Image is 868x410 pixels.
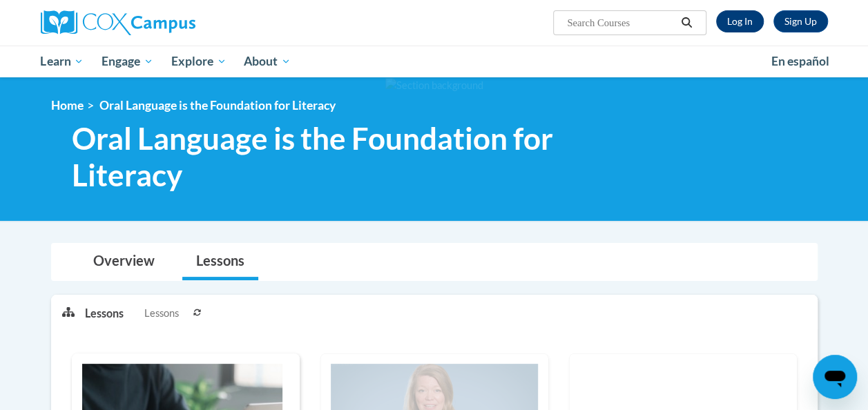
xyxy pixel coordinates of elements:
a: Lessons [182,244,258,280]
span: About [244,53,291,70]
button: Search [676,14,697,31]
div: Main menu [30,46,838,77]
span: En español [771,54,829,68]
a: Register [773,10,828,32]
a: Cox Campus [41,10,289,35]
input: Search Courses [566,14,676,31]
iframe: Button to launch messaging window [813,355,857,399]
img: Cox Campus [41,10,195,35]
a: En español [762,47,838,76]
img: Section background [385,78,483,93]
span: Oral Language is the Foundation for Literacy [99,98,336,113]
a: Engage [93,46,162,77]
a: Overview [79,244,168,280]
span: Lessons [144,306,179,321]
a: Learn [32,46,93,77]
p: Lessons [85,306,124,321]
span: Oral Language is the Foundation for Literacy [72,120,642,193]
a: Log In [716,10,764,32]
a: About [235,46,300,77]
span: Explore [171,53,226,70]
a: Explore [162,46,235,77]
a: Home [51,98,84,113]
span: Learn [40,53,84,70]
span: Engage [102,53,153,70]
